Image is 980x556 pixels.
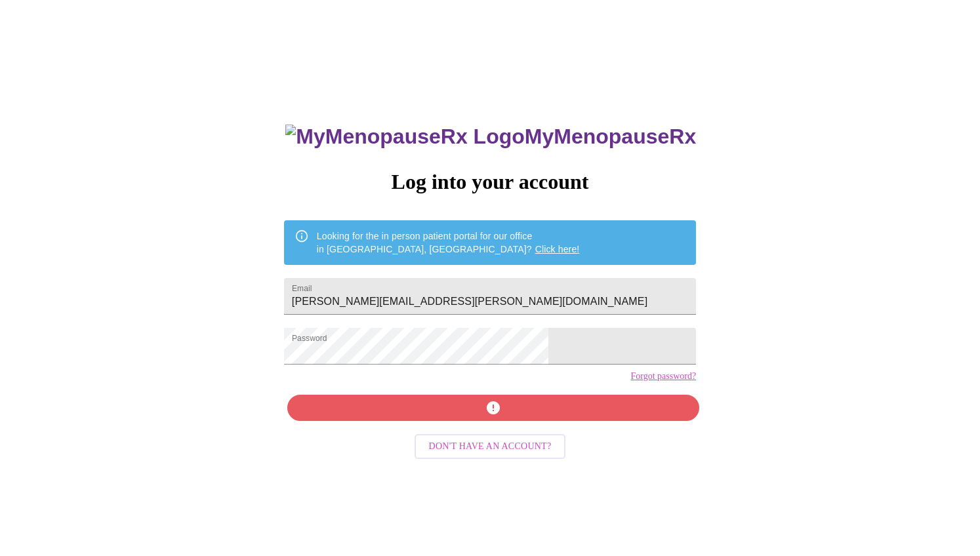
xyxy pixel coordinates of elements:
[411,440,569,451] a: Don't have an account?
[630,371,696,382] a: Forgot password?
[285,125,696,149] h3: MyMenopauseRx
[415,434,566,460] button: Don't have an account?
[317,224,580,261] div: Looking for the in person patient portal for our office in [GEOGRAPHIC_DATA], [GEOGRAPHIC_DATA]?
[284,170,696,194] h3: Log into your account
[535,244,580,254] a: Click here!
[285,125,524,149] img: MyMenopauseRx Logo
[429,439,552,455] span: Don't have an account?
